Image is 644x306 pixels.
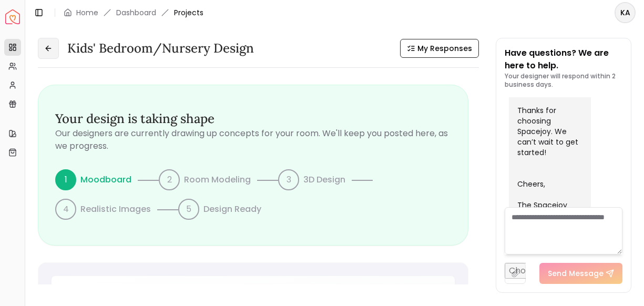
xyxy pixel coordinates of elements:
p: Our designers are currently drawing up concepts for your room. We'll keep you posted here, as we ... [55,127,451,152]
p: 3D Design [303,174,345,186]
p: Design Ready [203,203,261,216]
h3: Your design is taking shape [55,110,451,127]
div: 5 [178,199,199,220]
p: Your designer will respond within 2 business days. [505,72,622,89]
p: Room Modeling [184,174,251,186]
h3: Kids' Bedroom/Nursery design [67,40,254,57]
div: 3 [278,169,299,190]
a: Dashboard [116,7,156,18]
p: Realistic Images [80,203,151,216]
button: KA [615,2,636,23]
div: 1 [55,169,76,190]
div: 4 [55,199,76,220]
p: Have questions? We are here to help. [505,47,622,72]
span: My Responses [417,43,472,54]
p: Moodboard [80,174,131,186]
a: Home [76,7,98,18]
img: Spacejoy Logo [5,9,20,24]
div: 2 [159,169,180,190]
nav: breadcrumb [64,7,203,18]
button: My Responses [400,39,479,58]
span: Projects [174,7,203,18]
span: KA [616,3,635,22]
a: Spacejoy [5,9,20,24]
